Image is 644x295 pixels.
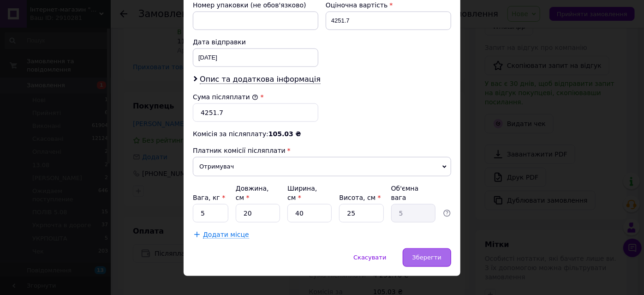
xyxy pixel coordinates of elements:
span: Додати місце [203,231,249,239]
label: Ширина, см [287,185,317,201]
div: Комісія за післяплату: [193,129,451,138]
span: Скасувати [353,254,386,261]
span: Отримувач [193,157,451,176]
span: Платник комісії післяплати [193,147,286,154]
label: Вага, кг [193,194,225,201]
span: Зберегти [412,254,441,261]
label: Висота, см [339,194,381,201]
div: Оціночна вартість [326,0,451,10]
label: Сума післяплати [193,93,258,101]
div: Дата відправки [193,37,318,47]
div: Номер упаковки (не обов'язково) [193,0,318,10]
span: 105.03 ₴ [268,130,301,138]
label: Довжина, см [236,185,269,201]
span: Опис та додаткова інформація [200,75,321,84]
div: Об'ємна вага [391,184,435,202]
